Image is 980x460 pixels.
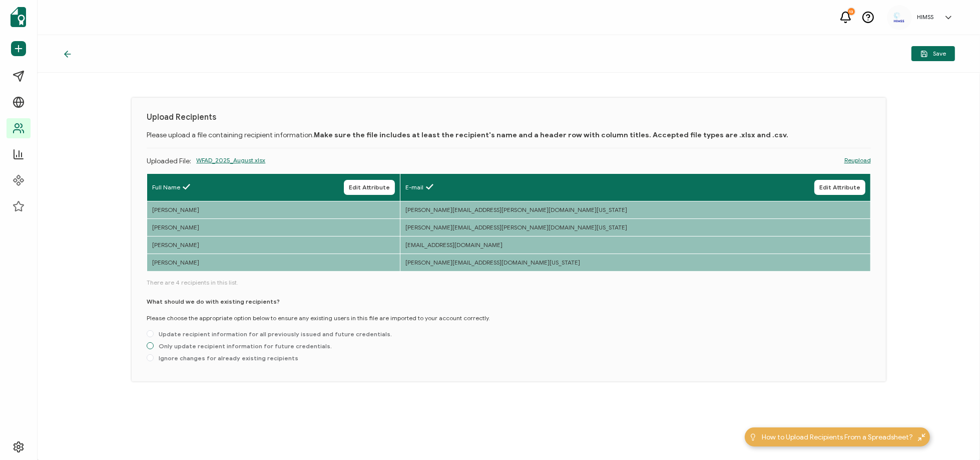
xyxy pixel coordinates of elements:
span: How to Upload Recipients From a Spreadsheet? [762,432,913,442]
iframe: Chat Widget [930,412,980,460]
span: E-mail [405,183,423,192]
button: Save [911,46,955,61]
span: Full Name [152,183,180,192]
b: Make sure the file includes at least the recipient's name and a header row with column titles. Ac... [314,131,788,139]
span: Update recipient information for all previously issued and future credentials. [154,330,392,338]
span: Edit Attribute [349,184,390,190]
td: [PERSON_NAME] [147,201,400,219]
div: 13 [848,8,855,15]
img: sertifier-logomark-colored.svg [11,7,26,27]
p: What should we do with existing recipients? [147,297,280,306]
span: Only update recipient information for future credentials. [154,342,332,350]
td: [EMAIL_ADDRESS][DOMAIN_NAME] [400,237,870,254]
td: [PERSON_NAME] [147,219,400,237]
h5: HIMSS [917,14,933,21]
button: Edit Attribute [814,180,865,195]
span: Save [920,50,946,58]
p: Uploaded File: [147,156,191,168]
span: WFAD_2025_August.xlsx [196,156,265,181]
span: Ignore changes for already existing recipients [154,354,298,362]
p: Please upload a file containing recipient information. [147,130,870,140]
td: [PERSON_NAME][EMAIL_ADDRESS][PERSON_NAME][DOMAIN_NAME][US_STATE] [400,219,870,237]
p: Please choose the appropriate option below to ensure any existing users in this file are imported... [147,314,490,323]
td: [PERSON_NAME][EMAIL_ADDRESS][DOMAIN_NAME][US_STATE] [400,254,870,272]
td: [PERSON_NAME] [147,237,400,254]
span: Edit Attribute [819,184,860,190]
a: Reupload [844,156,871,165]
img: bf0b680b-21af-47f2-944f-f2449dd1c349.png [892,10,907,25]
td: [PERSON_NAME] [147,254,400,272]
img: minimize-icon.svg [918,433,925,441]
span: There are 4 recipients in this list. [147,278,870,287]
td: [PERSON_NAME][EMAIL_ADDRESS][PERSON_NAME][DOMAIN_NAME][US_STATE] [400,201,870,219]
h1: Upload Recipients [147,113,870,122]
button: Edit Attribute [344,180,395,195]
